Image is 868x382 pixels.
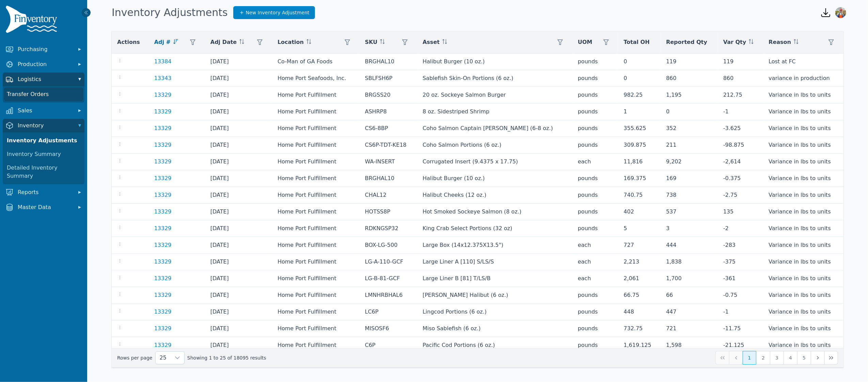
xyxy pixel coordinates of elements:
button: Page 3 [770,351,784,365]
td: 727 [618,237,661,254]
td: 1 [618,104,661,120]
td: Halibut Burger (10 oz.) [417,53,572,70]
td: [DATE] [205,254,272,270]
td: 537 [661,204,718,220]
td: pounds [572,104,618,120]
a: 13329 [154,274,172,283]
td: Variance in lbs to units [763,154,843,170]
td: pounds [572,220,618,237]
td: - 361 [718,270,763,287]
td: pounds [572,320,618,337]
span: Master Data [18,203,72,211]
td: 169.375 [618,170,661,187]
td: Pacific Cod Portions (6 oz.) [417,337,572,354]
td: [DATE] [205,104,272,120]
td: Home Port Fulfillment [272,120,360,137]
td: variance in production [763,70,843,87]
span: Showing 1 to 25 of 18095 results [187,354,266,361]
td: Variance in lbs to units [763,320,843,337]
td: [DATE] [205,120,272,137]
td: 1,195 [661,87,718,104]
td: each [572,154,618,170]
td: 0 [661,104,718,120]
span: UOM [578,38,593,46]
td: Corrugated Insert (9.4375 x 17.75) [417,154,572,170]
td: 66.75 [618,287,661,304]
td: pounds [572,137,618,154]
a: 13329 [154,108,172,116]
span: Production [18,60,72,68]
span: New Inventory Adjustment [246,9,310,16]
td: Home Port Fulfillment [272,320,360,337]
td: [DATE] [205,87,272,104]
td: Large Box (14x12.375X13.5") [417,237,572,254]
td: 447 [661,304,718,320]
td: 352 [661,120,718,137]
td: each [572,254,618,270]
td: Variance in lbs to units [763,170,843,187]
button: Page 5 [797,351,811,365]
td: 20 oz. Sockeye Salmon Burger [417,87,572,104]
td: Hot Smoked Sockeye Salmon (8 oz.) [417,204,572,220]
a: Transfer Orders [4,87,83,101]
td: Home Port Fulfillment [272,137,360,154]
td: LC6P [360,304,417,320]
a: 13329 [154,324,172,333]
a: New Inventory Adjustment [233,6,315,19]
td: [DATE] [205,220,272,237]
td: 119 [718,53,763,70]
img: Sera Wheeler [835,7,846,18]
td: pounds [572,70,618,87]
td: 169 [661,170,718,187]
td: 1,838 [661,254,718,270]
td: Large Liner B [81] T/LS/B [417,270,572,287]
td: - 2,614 [718,154,763,170]
td: Large Liner A [110] S/LS/S [417,254,572,270]
td: each [572,270,618,287]
td: Lingcod Portions (6 oz.) [417,304,572,320]
a: 13329 [154,158,172,166]
button: Reports [3,186,84,199]
td: Variance in lbs to units [763,220,843,237]
td: 211 [661,137,718,154]
td: pounds [572,337,618,354]
img: Finventory [5,5,60,36]
td: Coho Salmon Captain [PERSON_NAME] (6-8 oz.) [417,120,572,137]
td: Home Port Fulfillment [272,170,360,187]
td: Variance in lbs to units [763,120,843,137]
td: 448 [618,304,661,320]
span: Sales [18,107,72,115]
td: King Crab Select Portions (32 oz) [417,220,572,237]
td: Home Port Fulfillment [272,270,360,287]
td: [DATE] [205,270,272,287]
td: 135 [718,204,763,220]
a: 13329 [154,124,172,132]
td: CHAL12 [360,187,417,204]
span: Reports [18,188,72,196]
td: Variance in lbs to units [763,270,843,287]
td: 0 [618,70,661,87]
td: CS6P-TDT-KE18 [360,137,417,154]
td: Home Port Fulfillment [272,104,360,120]
td: 8 oz. Sidestriped Shrimp [417,104,572,120]
td: Variance in lbs to units [763,187,843,204]
td: 3 [661,220,718,237]
td: 982.25 [618,87,661,104]
span: Reported Qty [666,38,707,46]
button: Page 2 [756,351,770,365]
td: Sablefish Skin-On Portions (6 oz.) [417,70,572,87]
td: 1,619.125 [618,337,661,354]
td: 5 [618,220,661,237]
button: Page 1 [743,351,756,365]
td: pounds [572,120,618,137]
td: - 283 [718,237,763,254]
a: 13329 [154,291,172,299]
td: Home Port Fulfillment [272,287,360,304]
td: pounds [572,204,618,220]
td: BRGHAL10 [360,53,417,70]
td: [DATE] [205,237,272,254]
td: 2,061 [618,270,661,287]
td: BRGHAL10 [360,170,417,187]
a: 13343 [154,74,172,82]
td: 860 [661,70,718,87]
